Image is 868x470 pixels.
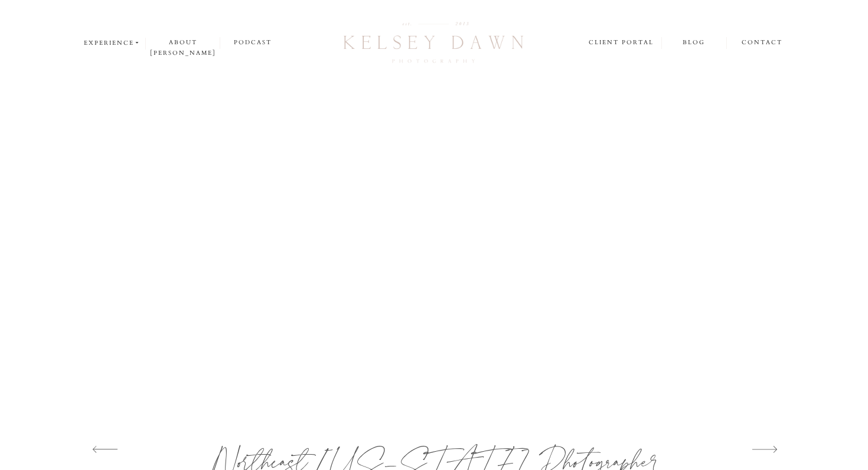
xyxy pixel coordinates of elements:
[589,37,655,50] a: client portal
[661,37,726,48] a: blog
[220,37,285,48] a: podcast
[742,37,783,49] a: contact
[84,38,141,48] a: experience
[146,37,220,48] a: about [PERSON_NAME]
